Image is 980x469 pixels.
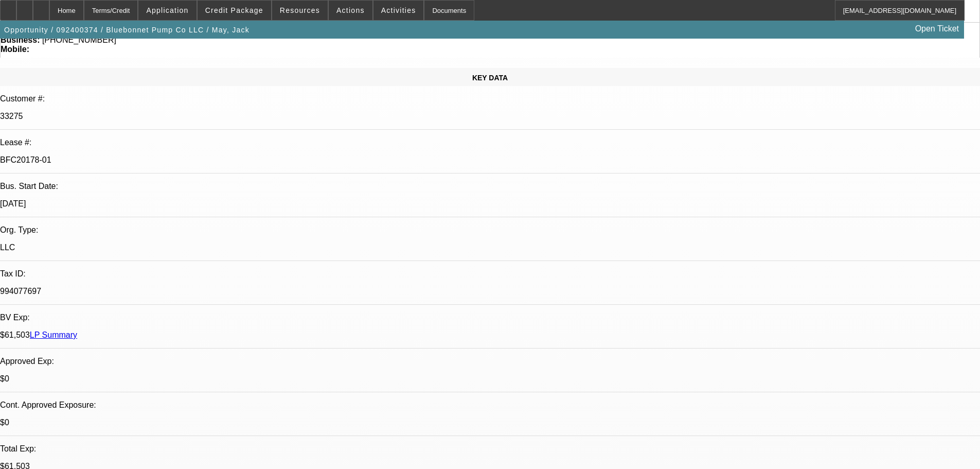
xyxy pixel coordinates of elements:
button: Activities [373,1,424,20]
a: Open Ticket [911,20,963,38]
button: Application [138,1,196,20]
span: Actions [336,6,365,14]
button: Credit Package [198,1,271,20]
span: Resources [280,6,320,14]
button: Resources [272,1,328,20]
span: Opportunity / 092400374 / Bluebonnet Pump Co LLC / May, Jack [4,26,250,34]
span: Application [146,6,188,14]
button: Actions [329,1,372,20]
span: KEY DATA [472,74,508,82]
a: LP Summary [30,331,77,339]
strong: Mobile: [1,45,29,54]
span: Activities [381,6,416,14]
span: Credit Package [205,6,263,14]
